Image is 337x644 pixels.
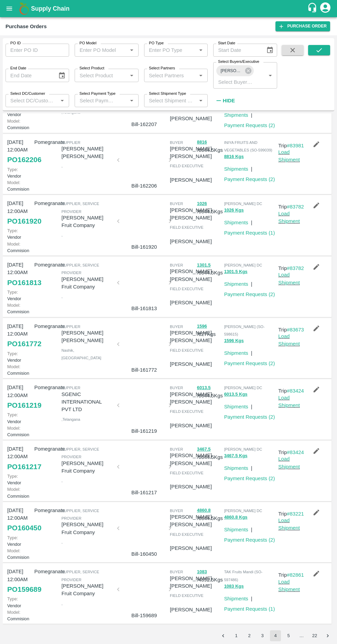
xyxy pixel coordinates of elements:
[278,571,304,579] p: Trip
[278,326,304,334] p: Trip
[287,388,304,394] a: #83424
[7,547,32,561] p: Commision
[224,140,272,152] span: INIYA FRUITS AND VEGETABLES (SO-599039)
[146,96,194,105] input: Select Shipment Type
[7,118,32,131] p: Commision
[224,596,248,601] a: Shipments
[224,112,248,118] a: Shipments
[34,323,59,330] p: Pomegranate
[170,544,212,552] p: [PERSON_NAME]
[62,582,113,598] p: [PERSON_NAME] Fruit Company
[58,96,67,105] button: Open
[7,338,41,350] a: PO161772
[7,261,32,276] p: [DATE] 12:00AM
[1,1,17,16] button: open drawer
[170,509,183,513] span: buyer
[149,66,175,71] label: Select Partners
[248,462,252,472] div: |
[287,511,304,517] a: #83221
[170,202,183,206] span: buyer
[224,202,262,206] span: [PERSON_NAME] DC
[170,299,212,306] p: [PERSON_NAME]
[307,2,319,15] div: customer-support
[170,532,204,536] span: field executive
[7,426,20,431] span: Model:
[170,287,204,291] span: field executive
[224,476,275,481] a: Payment Requests (2)
[170,115,212,122] p: [PERSON_NAME]
[248,400,252,410] div: |
[278,149,300,162] a: Load Shipment
[224,386,262,390] span: [PERSON_NAME] DC
[218,630,229,641] button: Go to previous page
[7,364,20,369] span: Model:
[7,302,32,315] p: Commision
[278,387,304,395] p: Trip
[215,77,254,86] input: Select Buyers/Executive
[224,337,244,345] button: 1596 Kgs
[7,200,32,215] p: [DATE] 12:00AM
[170,325,183,329] span: buyer
[62,325,80,329] span: Supplier
[224,206,244,214] button: 1026 Kgs
[7,363,32,376] p: Commision
[31,5,69,12] b: Supply Chain
[7,228,18,233] span: Type:
[7,215,41,227] a: PO161920
[224,391,248,398] button: 6013.5 Kgs
[7,596,18,601] span: Type:
[248,592,252,602] div: |
[170,447,183,451] span: buyer
[197,200,221,215] p: / 6644.5 Kgs
[287,143,304,148] a: #83981
[216,67,246,75] span: [PERSON_NAME] [PERSON_NAME]
[170,483,212,490] p: [PERSON_NAME]
[319,1,331,16] div: account of current user
[62,478,63,483] span: ,
[197,507,211,515] button: 4860.8
[278,211,300,224] a: Load Shipment
[62,263,99,275] span: Supplier, Service Provider
[197,261,221,277] p: / 6644.5 Kgs
[170,594,204,598] span: field executive
[296,633,307,639] div: …
[224,570,263,581] span: TAK Fruits Mandi (SO-597486)
[121,550,167,558] p: Bill-160450
[170,386,183,390] span: buyer
[34,261,59,269] p: Pomegranate
[197,323,207,330] button: 1596
[213,44,260,57] input: Start Date
[257,630,268,641] button: Go to page 3
[62,145,113,160] p: [PERSON_NAME] [PERSON_NAME]
[7,276,41,289] a: PO161813
[7,118,20,124] span: Model:
[170,409,204,414] span: field executive
[197,323,221,338] p: / 627 Kgs
[7,534,32,547] p: Vendor
[62,233,63,237] span: ,
[224,583,244,590] button: 1083 Kgs
[7,568,32,583] p: [DATE] 12:00AM
[7,166,32,179] p: Vendor
[270,630,281,641] button: page 4
[62,140,80,145] span: Supplier
[263,44,276,57] button: Choose date
[7,138,32,154] p: [DATE] 12:00AM
[224,230,275,236] a: Payment Requests (1)
[7,412,18,417] span: Type:
[77,96,116,105] input: Select Payment Type
[7,583,41,596] a: PO159689
[224,325,265,336] span: [PERSON_NAME] (SO-598615)
[278,142,304,149] p: Trip
[170,422,212,429] p: [PERSON_NAME]
[248,109,252,119] div: |
[218,41,235,46] label: Start Date
[224,537,275,543] a: Payment Requests (2)
[62,417,80,421] span: , Telangana
[7,303,20,308] span: Model:
[309,630,320,641] button: Go to page 22
[62,348,101,360] span: Nashik , [GEOGRAPHIC_DATA]
[278,203,304,211] p: Trip
[7,596,32,609] p: Vendor
[121,305,167,312] p: Bill-161813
